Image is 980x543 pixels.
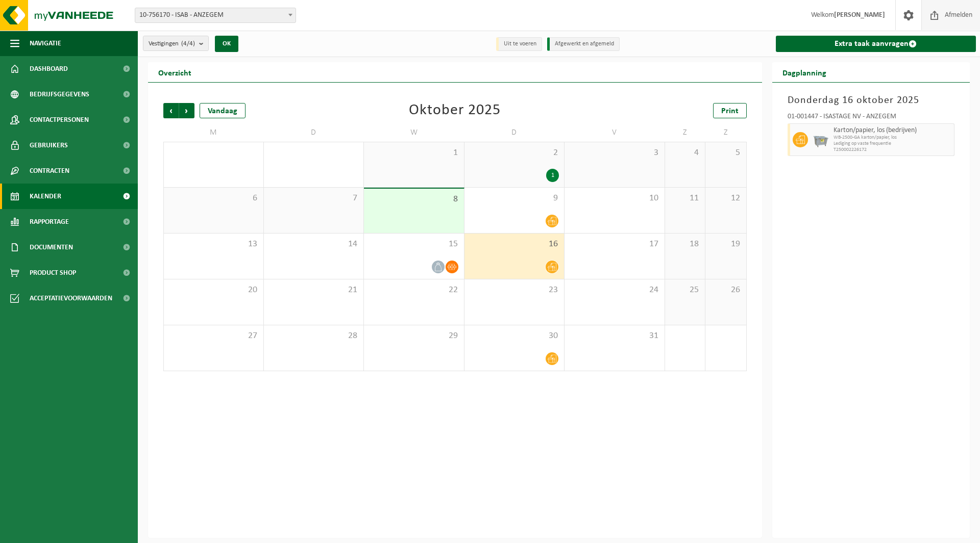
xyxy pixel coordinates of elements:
[269,330,359,342] span: 28
[143,36,209,51] button: Vestigingen(4/4)
[570,285,659,296] span: 24
[670,147,700,159] span: 4
[30,82,89,107] span: Bedrijfsgegevens
[30,31,61,56] span: Navigatie
[169,239,258,250] span: 13
[369,239,459,250] span: 15
[369,330,459,342] span: 29
[705,123,746,142] td: Z
[149,36,195,51] span: Vestigingen
[269,285,359,296] span: 21
[30,286,112,311] span: Acceptatievoorwaarden
[169,193,258,204] span: 6
[30,235,73,260] span: Documenten
[721,107,739,115] span: Print
[135,8,296,22] span: 10-756170 - ISAB - ANZEGEM
[565,123,665,142] td: V
[163,103,179,118] span: Vorige
[710,193,741,204] span: 12
[181,40,195,47] count: (4/4)
[30,184,61,209] span: Kalender
[464,123,565,142] td: D
[546,169,559,182] div: 1
[670,193,700,204] span: 11
[30,209,69,235] span: Rapportage
[570,147,659,159] span: 3
[30,107,89,133] span: Contactpersonen
[470,285,559,296] span: 23
[369,147,459,159] span: 1
[215,36,238,52] button: OK
[470,330,559,342] span: 30
[169,285,258,296] span: 20
[200,103,246,118] div: Vandaag
[670,239,700,250] span: 18
[834,135,952,141] span: WB-2500-GA karton/papier, los
[776,36,976,52] a: Extra taak aanvragen
[710,239,741,250] span: 19
[269,193,359,204] span: 7
[30,158,69,184] span: Contracten
[547,37,620,51] li: Afgewerkt en afgemeld
[813,132,828,147] img: WB-2500-GAL-GY-01
[470,193,559,204] span: 9
[570,193,659,204] span: 10
[135,8,296,23] span: 10-756170 - ISAB - ANZEGEM
[364,123,464,142] td: W
[713,103,747,118] a: Print
[369,285,459,296] span: 22
[179,103,194,118] span: Volgende
[834,141,952,147] span: Lediging op vaste frequentie
[369,194,459,205] span: 8
[148,62,202,82] h2: Overzicht
[834,11,885,19] strong: [PERSON_NAME]
[269,239,359,250] span: 14
[570,330,659,342] span: 31
[710,285,741,296] span: 26
[30,260,76,286] span: Product Shop
[670,285,700,296] span: 25
[710,147,741,159] span: 5
[665,123,706,142] td: Z
[30,133,68,158] span: Gebruikers
[30,56,68,82] span: Dashboard
[163,123,264,142] td: M
[570,239,659,250] span: 17
[470,147,559,159] span: 2
[496,37,542,51] li: Uit te voeren
[788,113,955,123] div: 01-001447 - ISASTAGE NV - ANZEGEM
[834,126,952,135] span: Karton/papier, los (bedrijven)
[169,330,258,342] span: 27
[470,239,559,250] span: 16
[834,147,952,153] span: T250002226172
[788,93,955,108] h3: Donderdag 16 oktober 2025
[264,123,364,142] td: D
[409,103,501,118] div: Oktober 2025
[772,62,837,82] h2: Dagplanning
